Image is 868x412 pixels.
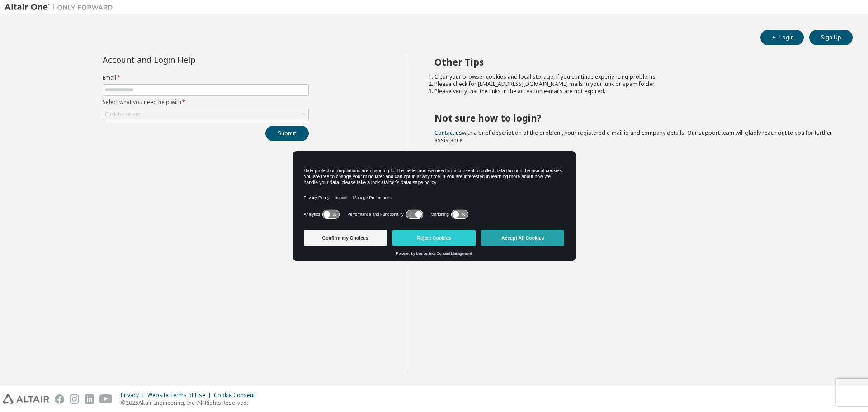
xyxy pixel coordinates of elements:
[265,126,309,141] button: Submit
[434,73,837,81] li: Clear your browser cookies and local storage, if you continue experiencing problems.
[103,74,309,81] label: Email
[434,112,837,124] h2: Not sure how to login?
[85,394,94,404] img: linkedin.svg
[434,81,837,88] li: Please check for [EMAIL_ADDRESS][DOMAIN_NAME] mails in your junk or spam folder.
[121,392,147,399] div: Privacy
[55,394,64,404] img: facebook.svg
[5,3,118,12] img: Altair One
[3,394,49,404] img: altair_logo.svg
[434,129,832,144] span: with a brief description of the problem, your registered e-mail id and company details. Our suppo...
[105,111,140,118] div: Click to select
[434,88,837,95] li: Please verify that the links in the activation e-mails are not expired.
[99,394,113,404] img: youtube.svg
[434,56,837,68] h2: Other Tips
[147,392,214,399] div: Website Terms of Use
[70,394,79,404] img: instagram.svg
[121,399,260,407] p: © 2025 Altair Engineering, Inc. All Rights Reserved.
[760,30,804,45] button: Login
[103,109,308,120] div: Click to select
[103,99,309,106] label: Select what you need help with
[434,129,462,137] a: Contact us
[103,56,268,63] div: Account and Login Help
[809,30,853,45] button: Sign Up
[214,392,260,399] div: Cookie Consent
